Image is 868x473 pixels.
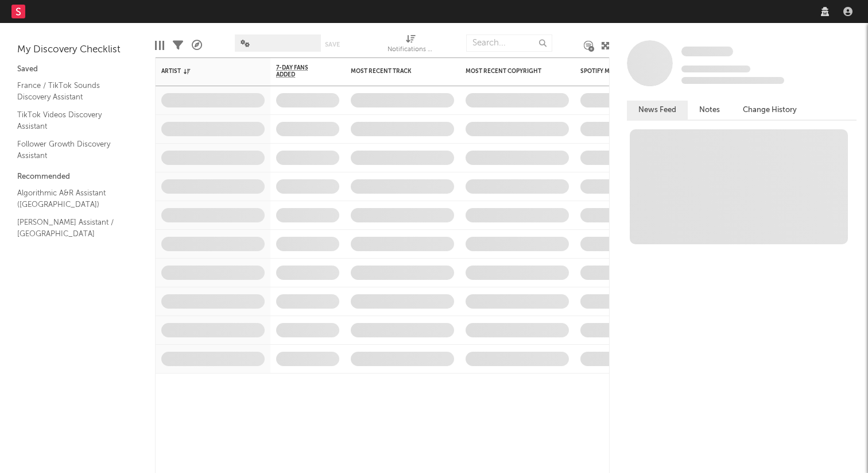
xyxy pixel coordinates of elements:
[155,29,164,62] div: Edit Columns
[351,68,437,75] div: Most Recent Track
[325,41,340,48] button: Save
[17,216,126,240] a: [PERSON_NAME] Assistant / [GEOGRAPHIC_DATA]
[681,46,733,57] a: Some Artist
[466,34,552,52] input: Search...
[387,43,433,57] div: Notifications (Artist)
[466,68,552,75] div: Most Recent Copyright
[17,170,138,184] div: Recommended
[681,66,750,72] span: Tracking Since: [DATE]
[731,101,808,120] button: Change History
[17,63,138,76] div: Saved
[627,101,688,120] button: News Feed
[192,29,202,62] div: A&R Pipeline
[173,29,183,62] div: Filters
[681,47,733,56] span: Some Artist
[276,64,322,78] span: 7-Day Fans Added
[161,68,247,75] div: Artist
[17,79,126,103] a: France / TikTok Sounds Discovery Assistant
[17,138,126,161] a: Follower Growth Discovery Assistant
[17,109,126,132] a: TikTok Videos Discovery Assistant
[17,187,126,210] a: Algorithmic A&R Assistant ([GEOGRAPHIC_DATA])
[17,43,138,57] div: My Discovery Checklist
[681,77,784,84] span: 0 fans last week
[580,68,666,75] div: Spotify Monthly Listeners
[688,101,731,120] button: Notes
[387,29,433,62] div: Notifications (Artist)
